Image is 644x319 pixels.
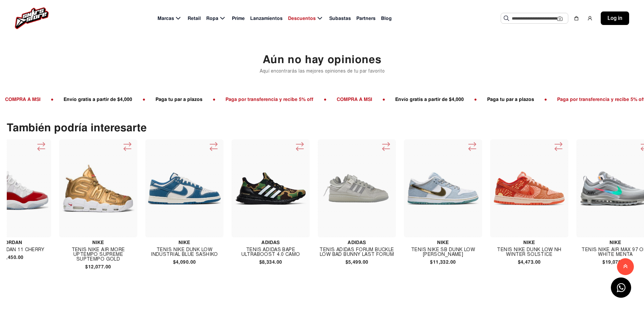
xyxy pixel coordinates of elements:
h4: Tenis Nike Air More Uptempo Supreme Suptempo Gold [59,247,137,262]
span: ● [539,96,551,102]
span: Log in [607,14,622,22]
h4: Nike [404,240,482,245]
h4: Tenis Adidas Bape Ultraboost 4.0 Camo [232,247,310,257]
h4: $4,473.00 [490,260,568,264]
img: Tenis Nike Air More Uptempo Supreme Suptempo Gold [62,152,135,225]
span: ● [318,96,331,102]
img: Cámara [557,16,563,21]
span: Ropa [206,15,218,22]
p: También podría interesarte [7,123,644,133]
h4: Tenis Nike Dunk Low Industrial Blue Sashiko [145,247,223,257]
h4: $11,332.00 [404,260,482,264]
span: Subastas [329,15,351,22]
img: Buscar [504,16,509,21]
img: user [587,16,593,21]
span: Lanzamientos [250,15,283,22]
span: ● [377,96,389,102]
h4: Adidas [232,240,310,245]
img: Tenis Nike Sb Dunk Low Sean Cliver [407,152,479,225]
h4: $12,077.00 [59,264,137,269]
p: Aquí encontrarás las mejores opiniones de tu par favorito [260,69,385,74]
span: ● [137,96,150,102]
h4: Adidas [318,240,396,245]
h4: $8,334.00 [232,260,310,264]
span: Blog [381,15,392,22]
span: Paga por transferencia y recibe 5% off [220,96,318,102]
h2: Aún no hay opiniones [263,53,382,66]
h4: Tenis Nike Sb Dunk Low [PERSON_NAME] [404,247,482,257]
span: Retail [188,15,201,22]
h4: TENIS ADIDAS FORUM BUCKLE LOW BAD BUNNY LAST FORUM [318,247,396,257]
h4: Nike [490,240,568,245]
img: Tenis Nike Dunk Low Nh Winter Solstice [493,171,566,206]
h4: Nike [59,240,137,245]
span: Partners [356,15,376,22]
h4: $5,499.00 [318,260,396,264]
img: logo [15,7,49,29]
img: TENIS ADIDAS FORUM BUCKLE LOW BAD BUNNY LAST FORUM [320,152,393,225]
img: Tenis Adidas Bape Ultraboost 4.0 Camo [234,152,307,225]
h4: Tenis Nike Dunk Low Nh Winter Solstice [490,247,568,257]
span: Paga tu par a plazos [481,96,539,102]
span: Prime [232,15,245,22]
h4: $4,090.00 [145,260,223,264]
span: ● [207,96,220,102]
span: Marcas [158,15,174,22]
span: Envío gratis a partir de $4,000 [390,96,469,102]
h4: Nike [145,240,223,245]
span: ● [469,96,481,102]
span: Paga tu par a plazos [150,96,207,102]
span: COMPRA A MSI [331,96,377,102]
img: Tenis Nike Dunk Low Industrial Blue Sashiko [148,152,221,225]
span: Descuentos [288,15,316,22]
span: Envío gratis a partir de $4,000 [58,96,137,102]
img: shopping [574,16,579,21]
